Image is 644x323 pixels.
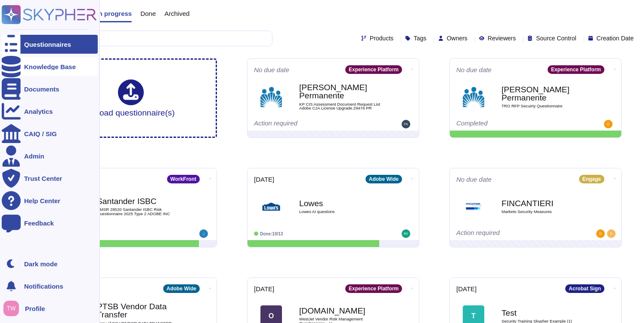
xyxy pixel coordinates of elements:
img: Logo [463,196,484,217]
div: Experience Platform [548,65,604,74]
span: TRO RFP Secuirty Questionnaire [502,104,588,108]
div: Analytics [24,108,53,115]
a: Trust Center [2,169,98,188]
a: Admin [2,146,98,165]
div: Adobe Wide [163,284,200,293]
span: KP CIS Assessment Document Request List Adobe CJA License Upgrade.29476 PR [299,102,385,110]
img: user [596,229,605,238]
b: FINCANTIERI [502,199,588,207]
a: Documents [2,79,98,98]
span: [DATE] [456,286,477,292]
div: Help Center [24,198,60,204]
img: Logo [260,86,282,108]
b: [PERSON_NAME] Permanente [502,85,588,102]
img: user [3,301,19,316]
span: Reviewers [488,35,516,41]
span: Owners [447,35,468,41]
a: Feedback [2,213,98,232]
a: Questionnaires [2,35,98,54]
div: Experience Platform [345,65,402,74]
div: Acrobat Sign [565,284,604,293]
span: Profile [25,305,45,312]
div: Experience Platform [345,284,402,293]
span: Done [140,10,156,17]
span: Archived [164,10,189,17]
span: Done: 10/13 [260,232,283,236]
a: Help Center [2,191,98,210]
input: Search by keywords [34,31,272,46]
b: [DOMAIN_NAME] [299,307,385,315]
div: Dark mode [24,261,58,267]
img: user [402,120,410,128]
span: Source Control [536,35,576,41]
img: Logo [260,196,282,217]
div: Engage [579,175,604,183]
img: user [199,229,208,238]
div: Completed [456,120,562,128]
b: Lowes [299,199,385,207]
div: Feedback [24,220,54,226]
b: [PERSON_NAME] Permanente [299,83,385,100]
a: Knowledge Base [2,57,98,76]
span: Products [370,35,393,41]
div: Knowledge Base [24,64,76,70]
span: Notifications [24,283,63,289]
img: user [607,229,616,238]
span: DMSR 29520 Santander ISBC Risk Questionnaire 2025 Type 2 ADOBE INC [97,207,183,216]
a: CAIQ / SIG [2,124,98,143]
b: Santander ISBC [97,197,183,205]
span: No due date [456,176,492,183]
span: [DATE] [254,286,274,292]
a: Analytics [2,102,98,121]
span: Lowes AI questions [299,210,385,214]
div: Questionnaires [24,41,71,48]
span: In progress [96,10,132,17]
b: Test [502,309,588,317]
img: user [604,120,613,128]
div: Adobe Wide [365,175,402,183]
div: Documents [24,86,59,92]
div: Action required [456,229,562,238]
span: [DATE] [254,176,274,183]
b: PTSB Vendor Data Transfer [97,302,183,319]
span: No due date [456,67,492,73]
div: Action required [254,120,359,128]
div: Upload questionnaire(s) [87,79,175,117]
span: No due date [254,67,289,73]
div: WorkFront [167,175,200,183]
img: user [402,229,410,238]
button: user [2,299,25,318]
span: Marketo Security Measures [502,210,588,214]
span: Tags [414,35,427,41]
div: CAIQ / SIG [24,131,57,137]
span: Creation Date [597,35,634,41]
div: Admin [24,153,44,159]
div: Trust Center [24,175,62,182]
img: Logo [463,86,484,108]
